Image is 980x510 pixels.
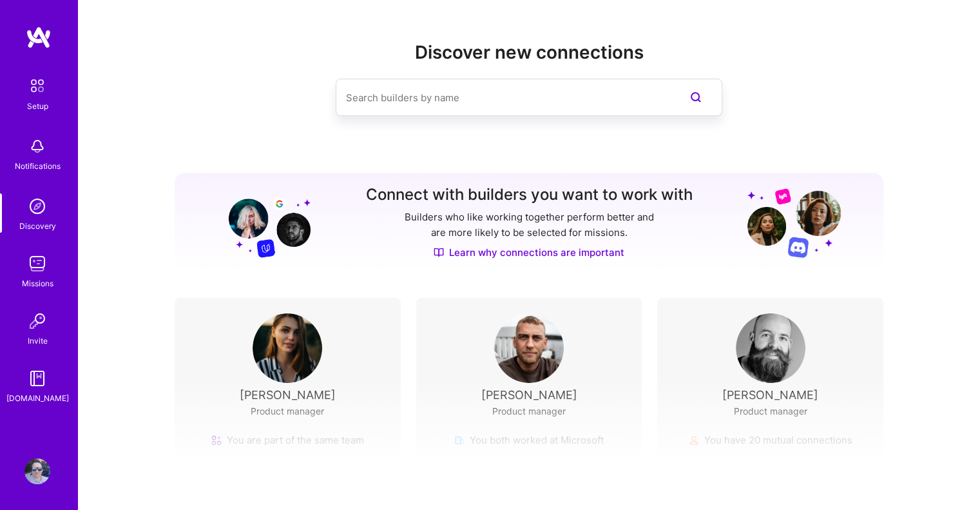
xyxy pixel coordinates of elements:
[22,277,53,290] div: Missions
[24,366,50,391] img: guide book
[6,391,69,405] div: [DOMAIN_NAME]
[494,313,564,383] img: User Avatar
[28,334,48,348] div: Invite
[402,210,657,240] p: Builders who like working together perform better and are more likely to be selected for missions.
[747,188,841,258] img: Grow your network
[217,187,311,258] img: Grow your network
[24,308,50,334] img: Invite
[24,251,50,277] img: teamwork
[15,159,61,173] div: Notifications
[19,219,56,233] div: Discovery
[26,26,52,49] img: logo
[175,42,883,63] h2: Discover new connections
[24,458,50,484] img: User Avatar
[346,81,660,114] input: Search builders by name
[434,246,624,259] a: Learn why connections are important
[736,313,805,383] img: User Avatar
[24,193,50,219] img: discovery
[366,186,693,204] h3: Connect with builders you want to work with
[434,247,444,258] img: Discover
[688,90,704,105] i: icon SearchPurple
[24,133,50,159] img: bell
[24,72,51,99] img: setup
[27,99,48,113] div: Setup
[253,313,322,383] img: User Avatar
[21,458,53,484] a: User Avatar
